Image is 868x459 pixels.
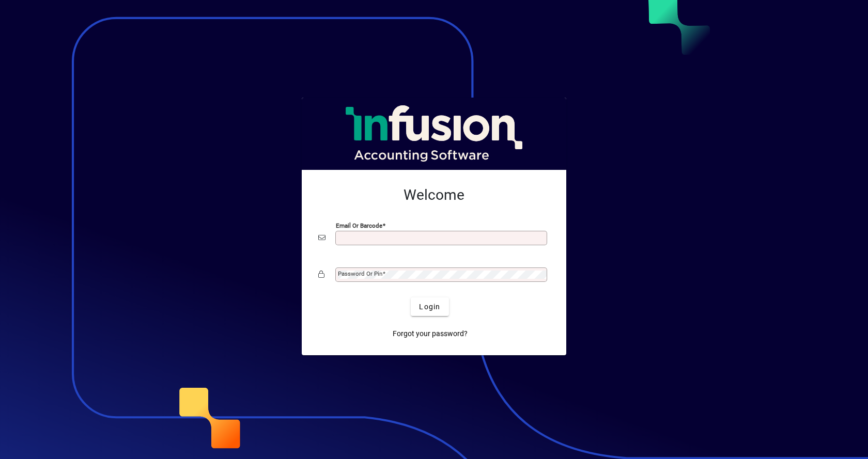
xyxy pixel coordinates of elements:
[393,328,468,339] span: Forgot your password?
[419,302,440,312] span: Login
[336,222,382,229] mat-label: Email or Barcode
[389,324,472,343] a: Forgot your password?
[318,186,550,204] h2: Welcome
[338,270,382,277] mat-label: Password or Pin
[411,297,448,316] button: Login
